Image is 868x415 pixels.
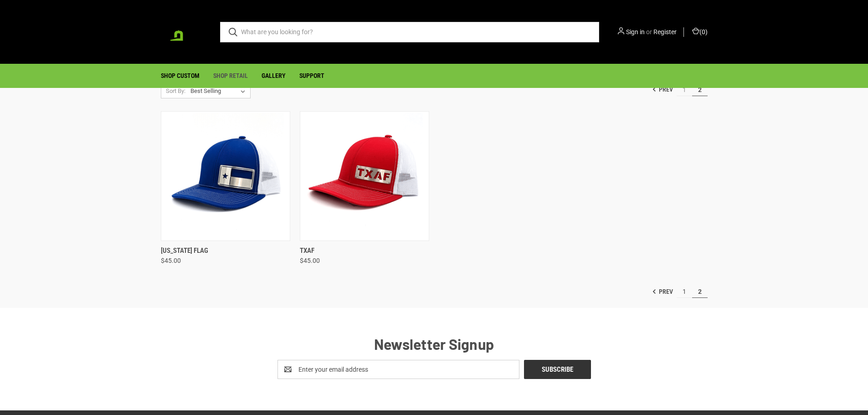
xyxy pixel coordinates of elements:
[163,113,288,239] a: Texas Flag, $45.00
[646,28,652,36] span: or
[255,64,293,87] a: Gallery
[161,10,206,54] img: BadgeCaps
[154,64,206,87] a: Shop Custom
[822,371,868,415] iframe: Chat Widget
[206,64,255,87] a: Shop Retail
[692,84,708,96] a: Page 2 of 2
[626,27,645,37] a: Sign in
[691,27,708,37] a: Cart with 0 items
[652,84,676,96] a: Prev
[161,9,206,55] a: BadgeCaps
[302,113,427,239] a: TXAF, $45.00
[163,113,288,239] img: Texas Flag
[524,360,591,379] input: Subscribe
[302,113,427,239] img: TXAF
[161,256,181,266] span: $45.00
[652,286,676,298] a: Prev
[161,333,708,355] h5: Newsletter Signup
[652,84,708,111] nav: pagination
[677,84,692,96] a: Page 1 of 2
[702,28,705,36] span: 0
[161,84,186,98] label: Sort By:
[677,286,692,297] a: Page 1 of 2
[161,246,208,256] a: Texas Flag, $45.00
[293,64,331,87] a: Support
[692,286,708,297] a: Page 2 of 2
[220,22,599,42] input: What are you looking for?
[300,256,320,266] span: $45.00
[653,27,677,37] a: Register
[300,246,324,256] a: TXAF, $45.00
[277,360,519,379] input: Enter your email address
